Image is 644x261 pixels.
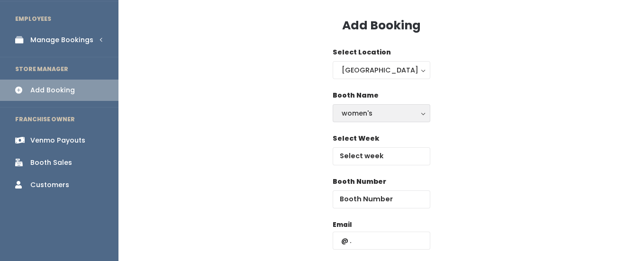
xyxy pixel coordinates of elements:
label: Booth Number [333,177,386,187]
h3: Add Booking [342,19,421,32]
label: Booth Name [333,90,379,100]
input: @ . [333,232,430,250]
div: Manage Bookings [30,35,93,45]
label: Select Week [333,134,379,144]
label: Email [333,220,352,230]
div: [GEOGRAPHIC_DATA] [342,65,421,75]
label: Select Location [333,47,391,57]
button: women's [333,104,430,122]
input: Select week [333,147,430,165]
button: [GEOGRAPHIC_DATA] [333,61,430,79]
div: women's [342,108,421,118]
input: Booth Number [333,190,430,208]
div: Booth Sales [30,158,72,168]
div: Add Booking [30,85,75,95]
div: Venmo Payouts [30,135,85,145]
div: Customers [30,180,69,190]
